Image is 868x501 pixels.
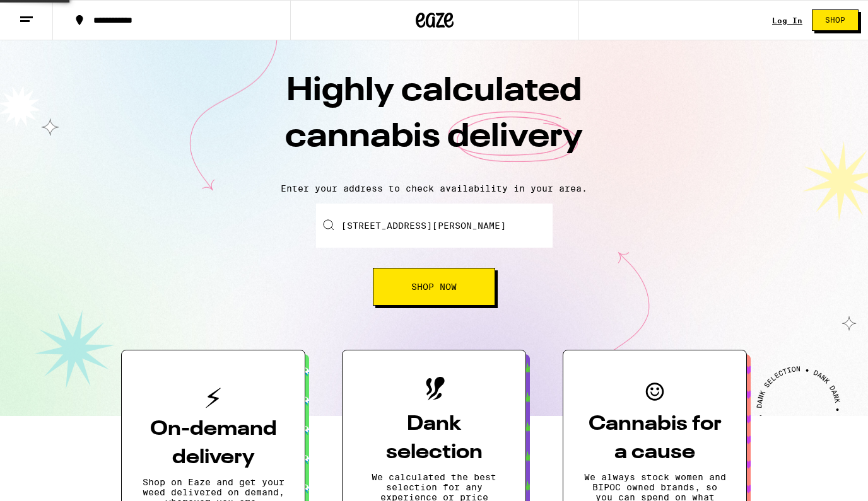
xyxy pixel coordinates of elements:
button: Shop Now [373,268,495,306]
p: Enter your address to check availability in your area. [13,183,855,193]
a: Shop [802,9,868,31]
span: Shop [825,16,845,24]
button: Shop [812,9,859,31]
h3: Cannabis for a cause [584,410,726,467]
a: Log In [772,16,802,25]
h3: On-demand delivery [142,415,284,472]
h3: Dank selection [363,410,505,467]
span: Shop Now [411,282,457,291]
input: Enter your delivery address [316,204,553,248]
span: Hi. Need any help? [8,9,91,19]
h1: Highly calculated cannabis delivery [213,69,655,173]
